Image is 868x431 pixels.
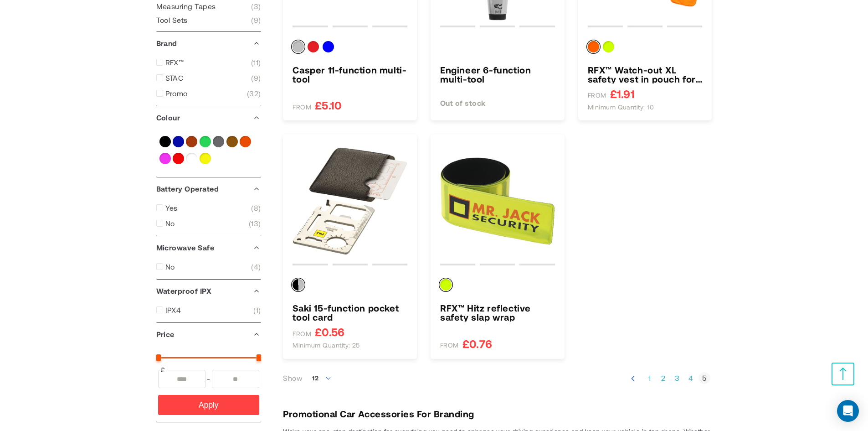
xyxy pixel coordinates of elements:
div: Colour [156,106,261,129]
span: 3 [251,2,261,11]
div: Neon yellow [603,41,614,52]
span: £1.91 [610,88,635,99]
h2: Promotional Car Accessories For Branding [283,409,712,418]
input: To [212,370,259,388]
span: FROM [293,103,311,111]
a: Black [159,136,171,147]
div: Neon orange [588,41,599,52]
span: FROM [440,341,459,349]
a: STAC 9 [156,73,261,83]
span: Minimum quantity: 25 [293,341,360,349]
span: Measuring Tapes [156,2,216,11]
span: 8 [251,203,261,213]
a: Page 3 [671,374,683,383]
span: No [165,219,175,228]
a: Casper 11-function multi-tool [293,65,407,83]
div: Colour [440,279,555,294]
a: Orange [240,136,251,147]
a: RFX™ Hitz reflective safety slap wrap [440,303,555,322]
span: £0.76 [462,338,492,349]
span: FROM [588,91,606,99]
div: Waterproof IPX [156,280,261,302]
div: Out of stock [440,97,555,109]
strong: 5 [699,374,710,383]
img: RFX™ Hitz reflective safety slap wrap [440,144,555,259]
a: Measuring Tapes [156,2,261,11]
input: From [158,370,205,388]
a: Pink [159,153,171,164]
a: Red [173,153,184,164]
a: Engineer 6-function multi-tool [440,65,555,83]
span: STAC [165,73,184,83]
a: No 13 [156,219,261,228]
a: Grey [213,136,224,147]
span: 12 [312,374,318,382]
label: Show [283,374,303,383]
div: Price [156,323,261,346]
span: £5.10 [315,99,342,111]
span: Promo [165,89,188,98]
span: IPX4 [165,306,181,315]
div: Silver [293,41,304,52]
div: Battery Operated [156,177,261,200]
span: 4 [251,262,261,271]
a: Page 2 [657,374,669,383]
button: Apply [158,395,259,415]
span: 12 [307,369,337,387]
span: 32 [247,89,261,98]
span: Minimum quantity: 10 [588,103,654,111]
a: Promo 32 [156,89,261,98]
a: Saki 15-function pocket tool card [293,303,407,322]
a: Yellow [200,153,211,164]
span: No [165,262,175,271]
a: RFX™ Watch-out XL safety vest in pouch for professional use [588,65,703,83]
a: Yes 8 [156,203,261,213]
a: Blue [173,136,184,147]
span: Yes [165,203,178,213]
span: 1 [253,306,261,315]
a: IPX4 1 [156,306,261,315]
nav: Pagination [628,368,712,389]
span: 13 [249,219,261,228]
span: £ [160,365,166,374]
span: 9 [251,16,261,25]
img: Saki 15-function pocket tool card [293,144,407,259]
span: Tool Sets [156,16,188,25]
a: Natural [226,136,238,147]
a: No 4 [156,262,261,271]
div: Red [308,41,319,52]
div: Colour [293,41,407,56]
a: Green [200,136,211,147]
a: RFX™ 11 [156,58,261,67]
a: Brown [186,136,197,147]
div: Microwave Safe [156,236,261,259]
div: Brand [156,32,261,55]
div: Open Intercom Messenger [837,400,859,422]
span: 9 [251,73,261,83]
span: 11 [251,58,261,67]
span: FROM [293,330,311,338]
a: Page 4 [685,374,697,383]
a: Tool Sets [156,16,261,25]
div: Blue [323,41,334,52]
span: £0.56 [315,326,344,338]
a: White [186,153,197,164]
div: Colour [588,41,703,56]
div: Colour [293,279,407,294]
a: Page 1 [644,374,656,383]
span: RFX™ [165,58,184,67]
span: - [205,370,212,388]
a: Previous [628,373,637,383]
div: Silver&Solid black [293,279,304,291]
div: Neon yellow [440,279,452,291]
